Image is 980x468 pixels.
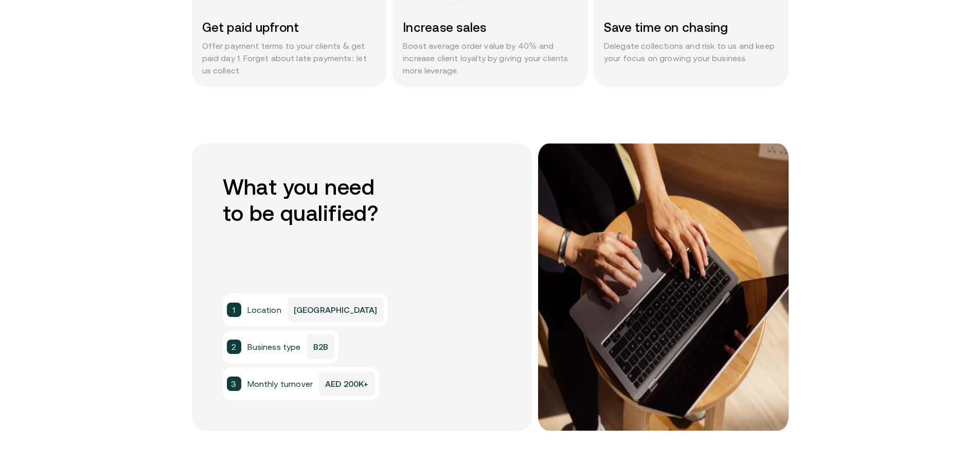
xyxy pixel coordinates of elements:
div: 3 [227,377,241,391]
h3: Get paid upfront [202,20,377,35]
p: Offer payment terms to your clients & get paid day 1. Forget about late payments: let us collect. [202,40,377,77]
h3: Save time on chasing [604,20,778,35]
p: Delegate collections and risk to us and keep your focus on growing your business. [604,40,778,64]
div: 2 [227,340,241,354]
span: Business type [247,341,301,353]
h2: What you need to be qualified? [223,174,502,227]
p: Boost average order value by 40% and increase client loyalty by giving your clients more leverage. [403,40,577,77]
div: 1 [227,303,241,317]
p: AED 200K+ [319,371,375,396]
span: Monthly turnover [247,378,313,390]
p: [GEOGRAPHIC_DATA] [288,297,384,322]
h3: Increase sales [403,20,577,35]
span: Location [247,304,281,316]
p: B2B [307,334,334,359]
